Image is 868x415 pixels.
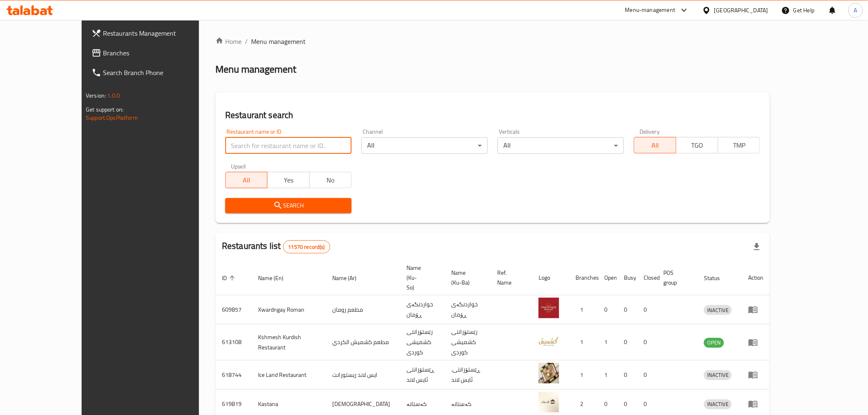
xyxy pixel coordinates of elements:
[569,260,598,295] th: Branches
[215,36,770,46] nav: breadcrumb
[85,43,226,63] a: Branches
[332,273,367,283] span: Name (Ar)
[309,172,352,188] button: No
[680,139,715,151] span: TGO
[400,360,445,390] td: ڕێستۆرانتی ئایس لاند
[704,338,724,347] span: OPEN
[704,338,724,348] div: OPEN
[103,28,220,38] span: Restaurants Management
[215,63,296,76] h2: Menu management
[326,324,400,360] td: مطعم كشميش الكردي
[361,137,488,154] div: All
[222,273,238,283] span: ID
[637,295,657,324] td: 0
[617,324,637,360] td: 0
[283,240,330,253] div: Total records count
[539,363,559,383] img: Ice Land Restaurant
[617,295,637,324] td: 0
[222,240,330,253] h2: Restaurants list
[569,324,598,360] td: 1
[225,137,352,154] input: Search for restaurant name or ID..
[267,172,309,188] button: Yes
[445,360,491,390] td: .ڕێستۆرانتی ئایس لاند
[704,306,732,315] span: INACTIVE
[251,324,326,360] td: Kshmesh Kurdish Restaurant
[704,399,732,409] span: INACTIVE
[748,337,763,347] div: Menu
[407,263,435,292] span: Name (Ku-So)
[748,305,763,315] div: Menu
[103,48,220,58] span: Branches
[215,324,251,360] td: 613108
[598,324,617,360] td: 1
[231,164,246,169] label: Upsell
[245,36,248,46] li: /
[598,295,617,324] td: 0
[497,268,522,287] span: Ref. Name
[225,198,352,213] button: Search
[271,174,306,186] span: Yes
[569,360,598,390] td: 1
[637,260,657,295] th: Closed
[445,324,491,360] td: رێستۆرانتی کشمیشى كوردى
[704,370,732,380] div: INACTIVE
[85,23,226,43] a: Restaurants Management
[704,273,731,283] span: Status
[598,360,617,390] td: 1
[663,268,688,287] span: POS group
[748,370,763,380] div: Menu
[215,295,251,324] td: 609857
[86,104,123,115] span: Get support on:
[451,268,481,287] span: Name (Ku-Ba)
[539,331,559,351] img: Kshmesh Kurdish Restaurant
[637,360,657,390] td: 0
[103,68,220,78] span: Search Branch Phone
[498,137,624,154] div: All
[225,172,267,188] button: All
[539,298,559,318] img: Xwardngay Roman
[251,360,326,390] td: Ice Land Restaurant
[676,137,718,153] button: TGO
[86,112,138,123] a: Support.OpsPlatform
[251,36,306,46] span: Menu management
[313,174,348,186] span: No
[232,201,345,211] span: Search
[251,295,326,324] td: Xwardngay Roman
[704,399,732,409] div: INACTIVE
[229,174,264,186] span: All
[742,260,770,295] th: Action
[637,324,657,360] td: 0
[283,243,330,251] span: 11570 record(s)
[86,90,106,101] span: Version:
[532,260,569,295] th: Logo
[85,63,226,82] a: Search Branch Phone
[225,109,760,121] h2: Restaurant search
[722,139,757,151] span: TMP
[539,392,559,413] img: Kastana
[718,137,760,153] button: TMP
[569,295,598,324] td: 1
[748,399,763,409] div: Menu
[400,324,445,360] td: رێستۆرانتی کشمیشى كوردى
[258,273,294,283] span: Name (En)
[326,360,400,390] td: ايس لاند ريستورانت
[617,260,637,295] th: Busy
[215,360,251,390] td: 618744
[747,237,767,257] div: Export file
[445,295,491,324] td: خواردنگەی ڕۆمان
[637,139,673,151] span: All
[854,6,857,15] span: A
[598,260,617,295] th: Open
[107,90,120,101] span: 1.0.0
[625,5,676,15] div: Menu-management
[215,36,242,46] a: Home
[714,6,768,15] div: [GEOGRAPHIC_DATA]
[617,360,637,390] td: 0
[640,129,660,135] label: Delivery
[326,295,400,324] td: مطعم رومان
[634,137,676,153] button: All
[704,305,732,315] div: INACTIVE
[704,370,732,380] span: INACTIVE
[400,295,445,324] td: خواردنگەی ڕۆمان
